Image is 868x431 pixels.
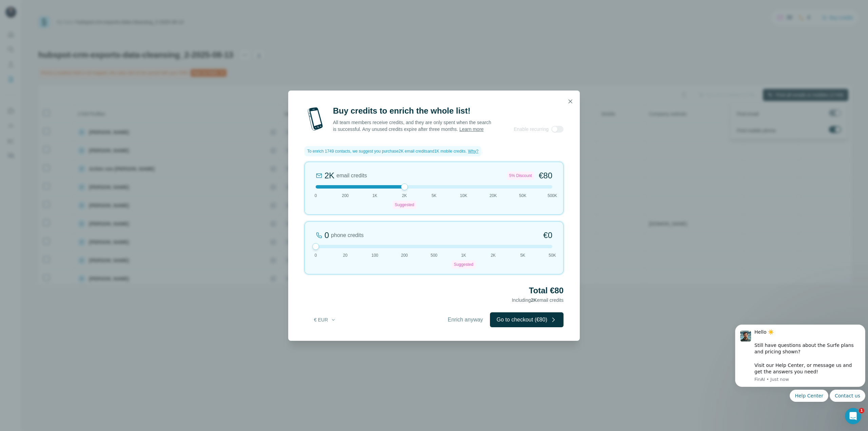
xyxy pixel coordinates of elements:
span: 20K [490,193,497,199]
span: Including email credits [512,297,564,303]
iframe: Intercom notifications message [732,302,868,413]
span: 20 [343,252,348,258]
span: email credits [336,172,367,180]
span: Why? [468,149,478,154]
div: 2K [324,170,334,181]
span: €80 [539,170,552,181]
button: Enrich anyway [441,312,490,327]
div: Suggested [452,260,475,269]
a: Learn more [459,126,484,132]
span: 1K [372,193,377,199]
span: 2K [402,193,407,199]
p: All team members receive credits, and they are only spent when the search is successful. Any unus... [333,119,492,133]
button: € EUR [309,314,341,326]
span: 10K [460,193,467,199]
span: 500 [431,252,437,258]
span: 2K [531,297,537,303]
span: 2K [491,252,496,258]
span: 200 [401,252,408,258]
span: 0 [315,193,317,199]
button: Go to checkout (€80) [490,312,564,327]
span: 50K [549,252,556,258]
span: Enable recurring [514,126,549,133]
div: Suggested [393,201,416,209]
span: phone credits [331,231,363,239]
img: mobile-phone [304,105,326,133]
span: 50K [519,193,526,199]
span: €0 [543,230,552,241]
span: 5K [520,252,525,258]
span: 1K [461,252,466,258]
span: 0 [315,252,317,258]
iframe: Intercom live chat [845,408,861,424]
span: Enrich anyway [448,316,483,324]
div: 0 [324,230,329,241]
span: 5K [432,193,437,199]
span: 500K [548,193,557,199]
h2: Total €80 [304,285,564,296]
span: 1 [859,408,864,413]
span: 200 [342,193,349,199]
div: 5% Discount [507,172,534,180]
span: To enrich 1749 contacts, we suggest you purchase 2K email credits and 1K mobile credits . [307,148,467,154]
span: 100 [371,252,378,258]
